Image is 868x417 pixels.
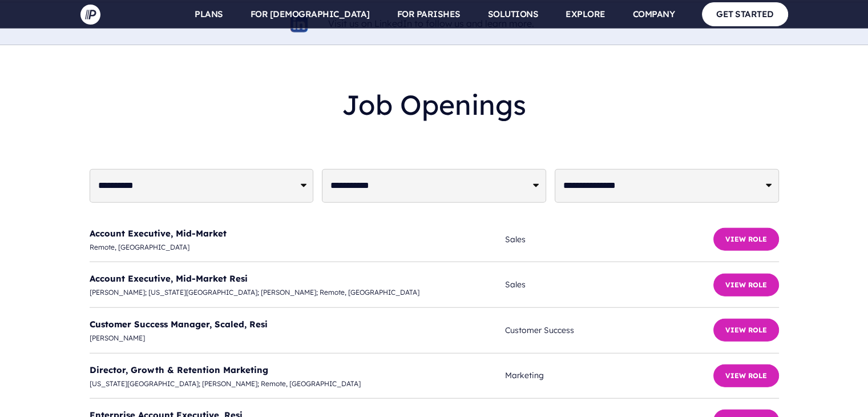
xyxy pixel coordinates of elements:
span: [PERSON_NAME]; [US_STATE][GEOGRAPHIC_DATA]; [PERSON_NAME]; Remote, [GEOGRAPHIC_DATA] [90,286,506,299]
a: GET STARTED [702,2,788,26]
a: Account Executive, Mid-Market [90,228,227,239]
span: Remote, [GEOGRAPHIC_DATA] [90,241,506,254]
a: Account Executive, Mid-Market Resi [90,273,248,284]
button: View Role [713,364,779,387]
span: [US_STATE][GEOGRAPHIC_DATA]; [PERSON_NAME]; Remote, [GEOGRAPHIC_DATA] [90,378,506,390]
a: Customer Success Manager, Scaled, Resi [90,319,268,330]
a: Director, Growth & Retention Marketing [90,364,268,375]
span: Sales [505,278,713,292]
button: View Role [713,319,779,342]
span: Sales [505,232,713,247]
span: Marketing [505,368,713,383]
span: [PERSON_NAME] [90,332,506,344]
button: View Role [713,274,779,296]
button: View Role [713,228,779,251]
h2: Job Openings [90,79,779,130]
span: Customer Success [505,323,713,338]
